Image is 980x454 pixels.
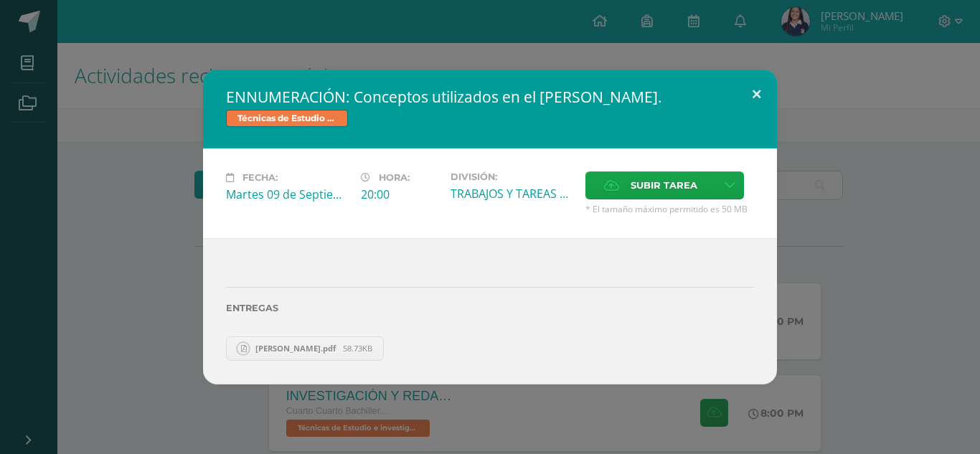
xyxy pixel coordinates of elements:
span: [PERSON_NAME].pdf [248,343,343,354]
span: Hora: [379,172,410,183]
label: División: [451,171,574,182]
div: Martes 09 de Septiembre [226,186,349,202]
span: Fecha: [242,172,278,183]
span: Técnicas de Estudio e investigación [226,110,348,127]
span: Subir tarea [631,172,697,199]
span: 58.73KB [343,343,372,354]
label: Entregas [226,303,754,313]
div: 20:00 [361,186,439,202]
span: * El tamaño máximo permitido es 50 MB [585,203,754,215]
div: TRABAJOS Y TAREAS EN CASA [451,186,574,202]
button: Close (Esc) [736,70,777,118]
a: Marco teorico.pdf [226,336,384,361]
h2: ENNUMERACIÓN: Conceptos utilizados en el [PERSON_NAME]. [226,87,754,107]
